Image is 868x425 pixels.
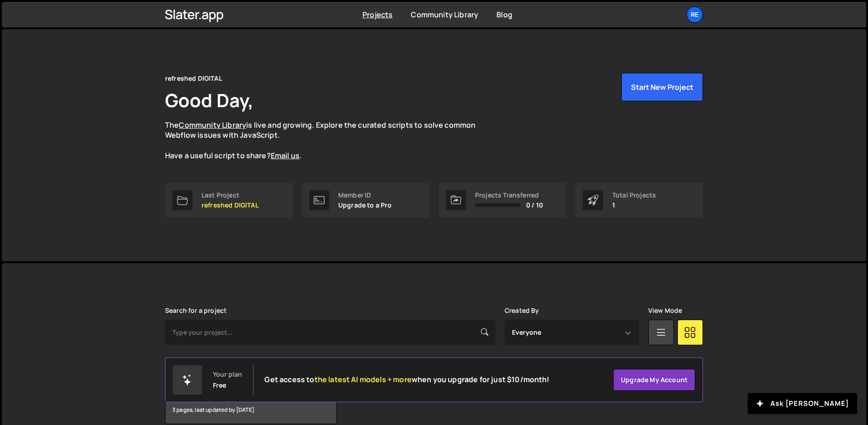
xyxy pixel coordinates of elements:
a: Projects [362,10,393,20]
a: Community Library [411,10,478,20]
button: Ask [PERSON_NAME] [748,393,857,414]
div: Member ID [338,192,392,199]
span: the latest AI models + more [315,374,412,384]
p: 1 [612,202,656,209]
a: re [687,6,703,23]
a: Blog [496,10,512,20]
p: The is live and growing. Explore the curated scripts to solve common Webflow issues with JavaScri... [165,120,493,161]
a: Last Project refreshed DIGITAL [165,183,293,218]
div: Total Projects [612,192,656,199]
div: Your plan [213,371,242,378]
a: Upgrade my account [613,369,695,391]
label: Created By [505,307,539,314]
div: refreshed DIGITAL [165,73,222,84]
a: Community Library [179,120,246,130]
h2: Get access to when you upgrade for just $10/month! [264,375,549,384]
button: Start New Project [621,73,703,101]
div: Free [213,382,227,389]
div: Projects Transferred [475,192,543,199]
a: Email us [271,150,300,161]
div: 3 pages, last updated by [DATE] [165,396,336,424]
input: Type your project... [165,320,496,345]
label: View Mode [648,307,682,314]
p: Upgrade to a Pro [338,202,392,209]
span: 0 / 10 [526,202,543,209]
div: Last Project [201,192,258,199]
label: Search for a project [165,307,227,314]
p: refreshed DIGITAL [201,202,258,209]
h1: Good Day, [165,88,253,113]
